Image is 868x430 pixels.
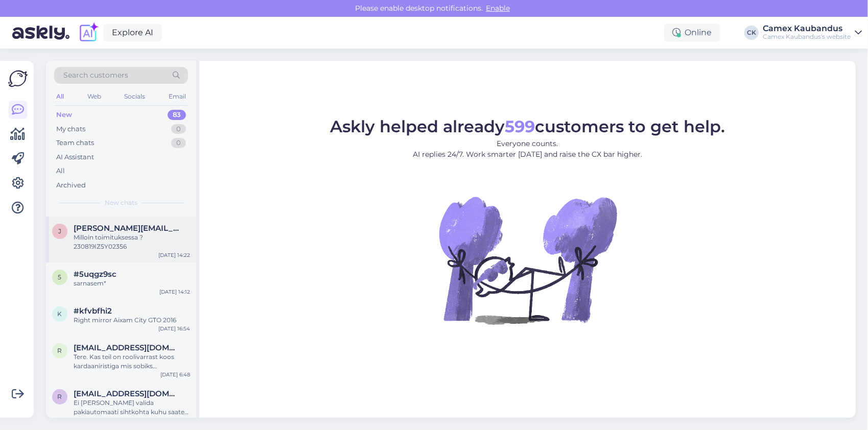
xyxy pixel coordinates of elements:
[103,24,162,41] a: Explore AI
[159,288,190,296] div: [DATE] 14:12
[74,352,190,371] div: Tere. Kas teil on roolivarrast koos kardaaniristiga mis sobiks [PERSON_NAME] m12 autole või siis ...
[330,116,725,136] span: Askly helped already customers to get help.
[74,306,112,316] span: #kfvbfhi2
[8,69,28,88] img: Askly Logo
[505,116,535,136] b: 599
[483,4,513,13] span: Enable
[171,138,186,148] div: 0
[58,310,62,318] span: k
[330,138,725,160] p: Everyone counts. AI replies 24/7. Work smarter [DATE] and raise the CX bar higher.
[56,166,65,176] div: All
[74,343,180,352] span: refo80@hotmail.com
[158,325,190,332] div: [DATE] 16:54
[58,393,62,400] span: r
[74,270,116,279] span: #5uqgz9sc
[168,110,186,120] div: 83
[56,152,94,162] div: AI Assistant
[58,227,61,235] span: j
[58,347,62,354] span: r
[74,233,190,251] div: Milloin toimituksessa ? 230819IZ5Y02356
[436,168,620,352] img: No Chat active
[56,110,72,120] div: New
[74,224,180,233] span: jarno.m.huttunen@gmail.com
[122,90,147,103] div: Socials
[56,124,85,134] div: My chats
[56,138,94,148] div: Team chats
[56,180,86,190] div: Archived
[54,90,66,103] div: All
[158,251,190,259] div: [DATE] 14:22
[105,198,137,207] span: New chats
[744,26,759,40] div: CK
[74,398,190,417] div: Ei [PERSON_NAME] valida pakiautomaati sihtkohta kuhu saate paki saata
[58,273,62,281] span: 5
[171,124,186,134] div: 0
[63,70,128,81] span: Search customers
[763,25,851,33] div: Camex Kaubandus
[160,371,190,378] div: [DATE] 6:48
[664,23,720,42] div: Online
[74,279,190,288] div: sarnasem*
[74,389,180,398] span: riveillä70@gmail.com
[763,33,851,41] div: Camex Kaubandus's website
[167,90,188,103] div: Email
[78,22,99,43] img: explore-ai
[158,417,190,424] div: [DATE] 22:36
[74,316,190,325] div: Right mirror Aixam City GTO 2016
[763,25,862,41] a: Camex KaubandusCamex Kaubandus's website
[85,90,103,103] div: Web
